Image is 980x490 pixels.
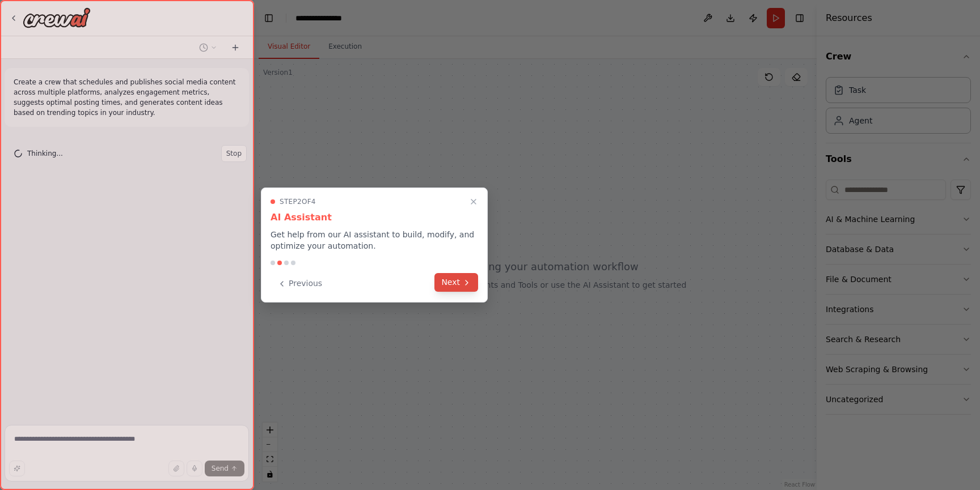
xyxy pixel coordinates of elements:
[434,273,478,292] button: Next
[261,10,277,26] button: Hide left sidebar
[467,195,480,208] button: Close walkthrough
[271,211,478,224] h3: AI Assistant
[271,229,478,252] p: Get help from our AI assistant to build, modify, and optimize your automation.
[271,274,329,293] button: Previous
[280,197,316,206] span: Step 2 of 4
